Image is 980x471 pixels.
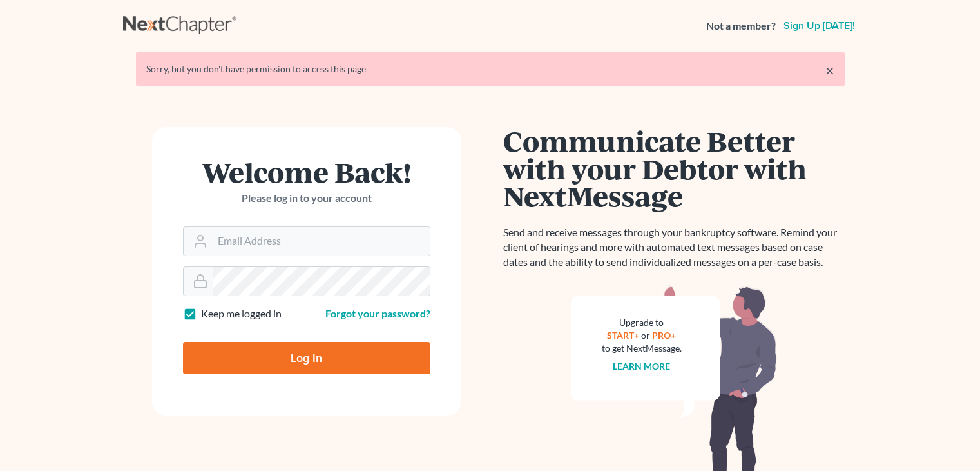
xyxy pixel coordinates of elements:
strong: Not a member? [706,19,776,34]
h1: Communicate Better with your Debtor with NextMessage [503,127,845,210]
h1: Welcome Back! [183,158,430,186]
a: START+ [607,330,639,341]
label: Keep me logged in [201,306,282,321]
div: to get NextMessage. [602,342,682,355]
a: × [825,63,834,78]
div: Sorry, but you don't have permission to access this page [146,63,834,75]
p: Send and receive messages through your bankruptcy software. Remind your client of hearings and mo... [503,225,845,270]
div: Upgrade to [602,316,682,329]
span: or [641,330,650,341]
a: Sign up [DATE]! [781,21,858,31]
input: Log In [183,342,430,374]
input: Email Address [213,227,430,256]
a: Forgot your password? [325,307,430,319]
p: Please log in to your account [183,191,430,206]
a: PRO+ [652,330,676,341]
a: Learn more [613,361,670,372]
